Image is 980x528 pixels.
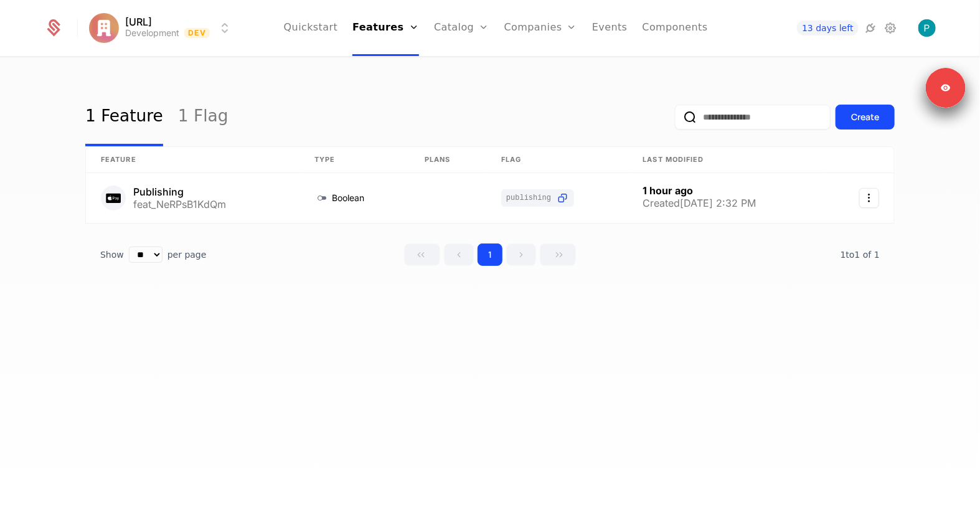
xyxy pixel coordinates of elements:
span: Dev [184,28,210,38]
button: Go to first page [404,243,440,266]
th: Flag [486,147,628,173]
div: Create [851,111,879,123]
a: Integrations [864,21,879,35]
a: 13 days left [797,21,858,35]
span: 1 to 1 of [841,250,874,260]
button: Select environment [93,14,232,42]
div: Table pagination [85,243,895,266]
img: Peter Keens [918,19,936,37]
select: Select page size [129,247,163,263]
a: 1 Flag [178,88,229,146]
th: Last Modified [628,147,826,173]
button: Open user button [918,19,936,37]
span: 1 [841,250,880,260]
th: Type [299,147,409,173]
button: Go to page 1 [478,243,502,266]
button: Go to next page [506,243,536,266]
span: Show [100,248,124,261]
th: Feature [86,147,299,173]
div: Development [125,27,179,39]
div: Page navigation [404,243,576,266]
button: Go to previous page [444,243,474,266]
th: Plans [410,147,486,173]
button: Create [836,105,895,130]
span: per page [167,248,207,261]
button: Go to last page [540,243,576,266]
button: Select action [859,188,879,208]
a: 1 Feature [85,88,163,146]
img: Appy.AI [89,13,119,43]
a: Settings [883,21,898,35]
span: [URL] [125,17,152,27]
